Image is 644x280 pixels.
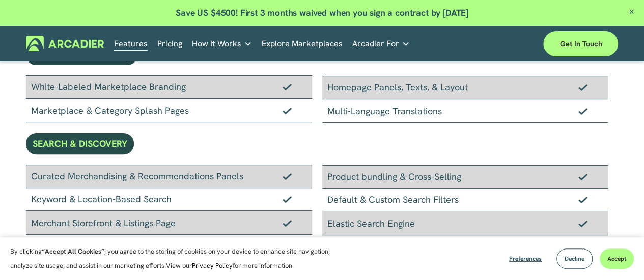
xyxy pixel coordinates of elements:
span: Decline [565,255,584,263]
img: Checkmark [578,196,587,203]
div: Merchant Storefront & Listings Page [26,211,312,235]
img: Checkmark [283,220,292,227]
button: Preferences [501,248,549,269]
strong: “Accept All Cookies” [42,247,104,256]
span: How It Works [192,37,241,51]
div: Curated Merchandising & Recommendations Panels [26,165,312,188]
div: Keyword & Location-Based Search [26,188,312,211]
img: Checkmark [283,83,292,90]
img: Checkmark [283,107,292,114]
a: Privacy Policy [192,261,233,270]
img: Checkmark [283,173,292,180]
div: Product bundling & Cross-Selling [322,165,608,189]
a: Get in touch [543,31,618,56]
p: By clicking , you agree to the storing of cookies on your device to enhance site navigation, anal... [10,244,341,273]
img: Checkmark [578,220,587,227]
div: Marketplace & Category Splash Pages [26,99,312,122]
span: Preferences [509,255,542,263]
span: Arcadier For [352,37,399,51]
iframe: Chat Widget [593,231,644,280]
a: folder dropdown [352,36,410,51]
a: Features [114,36,148,51]
img: Checkmark [578,84,587,91]
div: White-Labeled Marketplace Branding [26,75,312,99]
div: Elastic Search Engine [322,211,608,235]
button: Decline [556,248,593,269]
div: Default & Custom Search Filters [322,189,608,211]
img: Arcadier [26,36,104,51]
div: SEARCH & DISCOVERY [26,133,134,154]
a: Explore Marketplaces [262,36,343,51]
a: Pricing [157,36,182,51]
a: folder dropdown [192,36,252,51]
img: Checkmark [283,196,292,203]
div: Multi-Language Translations [322,99,608,123]
div: Homepage Panels, Texts, & Layout [322,76,608,99]
img: Checkmark [578,108,587,115]
img: Checkmark [578,173,587,180]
